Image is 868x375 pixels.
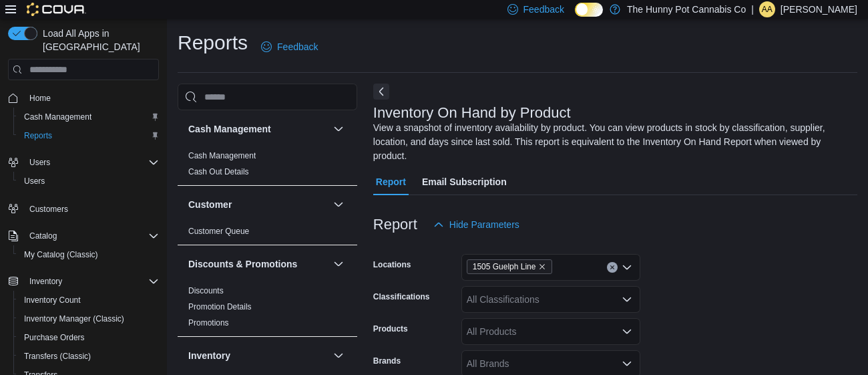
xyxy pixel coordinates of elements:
[575,3,603,17] input: Dark Mode
[19,348,159,364] span: Transfers (Classic)
[24,90,56,106] a: Home
[188,285,224,296] span: Discounts
[13,347,164,366] button: Transfers (Classic)
[467,259,553,274] span: 1505 Guelph Line
[13,108,164,126] button: Cash Management
[19,311,159,327] span: Inventory Manager (Classic)
[24,314,124,324] span: Inventory Manager (Classic)
[19,247,159,263] span: My Catalog (Classic)
[19,247,103,263] a: My Catalog (Classic)
[178,283,357,336] div: Discounts & Promotions
[19,292,159,308] span: Inventory Count
[373,291,430,302] label: Classifications
[373,121,851,163] div: View a snapshot of inventory availability by product. You can view products in stock by classific...
[24,228,159,244] span: Catalog
[376,168,406,195] span: Report
[373,217,417,233] h3: Report
[188,198,232,211] h3: Customer
[24,249,98,260] span: My Catalog (Classic)
[373,105,571,121] h3: Inventory On Hand by Product
[523,3,564,16] span: Feedback
[24,228,62,244] button: Catalog
[29,93,51,104] span: Home
[178,29,248,56] h1: Reports
[627,1,746,17] p: The Hunny Pot Cannabis Co
[188,226,249,237] span: Customer Queue
[24,154,159,170] span: Users
[29,157,50,168] span: Users
[24,273,159,289] span: Inventory
[19,311,130,327] a: Inventory Manager (Classic)
[331,256,347,272] button: Discounts & Promotions
[24,351,91,362] span: Transfers (Classic)
[3,199,164,218] button: Customers
[24,154,55,170] button: Users
[13,328,164,347] button: Purchase Orders
[331,121,347,137] button: Cash Management
[24,90,159,106] span: Home
[19,109,97,125] a: Cash Management
[373,84,389,100] button: Next
[37,27,159,53] span: Load All Apps in [GEOGRAPHIC_DATA]
[373,259,411,270] label: Locations
[3,227,164,245] button: Catalog
[24,130,52,141] span: Reports
[607,262,618,273] button: Clear input
[277,40,318,53] span: Feedback
[24,332,85,343] span: Purchase Orders
[3,88,164,108] button: Home
[762,1,773,17] span: AA
[19,128,57,144] a: Reports
[622,358,632,369] button: Open list of options
[188,151,256,160] a: Cash Management
[19,128,159,144] span: Reports
[188,318,229,328] a: Promotions
[19,330,159,346] span: Purchase Orders
[473,260,536,273] span: 1505 Guelph Line
[422,168,507,195] span: Email Subscription
[29,231,57,241] span: Catalog
[19,292,86,308] a: Inventory Count
[622,326,632,337] button: Open list of options
[19,109,159,125] span: Cash Management
[622,294,632,305] button: Open list of options
[538,263,546,271] button: Remove 1505 Guelph Line from selection in this group
[781,1,857,17] p: [PERSON_NAME]
[188,301,252,312] span: Promotion Details
[24,273,67,289] button: Inventory
[178,223,357,245] div: Customer
[188,122,328,136] button: Cash Management
[188,150,256,161] span: Cash Management
[188,227,249,236] a: Customer Queue
[24,112,91,122] span: Cash Management
[373,324,408,334] label: Products
[373,356,401,366] label: Brands
[188,167,249,176] a: Cash Out Details
[188,349,328,362] button: Inventory
[188,286,224,295] a: Discounts
[19,173,50,189] a: Users
[13,172,164,191] button: Users
[575,17,576,17] span: Dark Mode
[428,211,525,238] button: Hide Parameters
[188,257,328,271] button: Discounts & Promotions
[3,153,164,172] button: Users
[29,276,62,287] span: Inventory
[3,272,164,291] button: Inventory
[13,291,164,309] button: Inventory Count
[331,348,347,364] button: Inventory
[13,126,164,145] button: Reports
[178,148,357,185] div: Cash Management
[24,200,159,217] span: Customers
[24,176,45,186] span: Users
[27,3,86,16] img: Cova
[19,348,96,364] a: Transfers (Classic)
[188,257,297,271] h3: Discounts & Promotions
[13,245,164,264] button: My Catalog (Classic)
[256,33,323,60] a: Feedback
[449,218,519,231] span: Hide Parameters
[622,262,632,273] button: Open list of options
[188,349,230,362] h3: Inventory
[188,122,271,136] h3: Cash Management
